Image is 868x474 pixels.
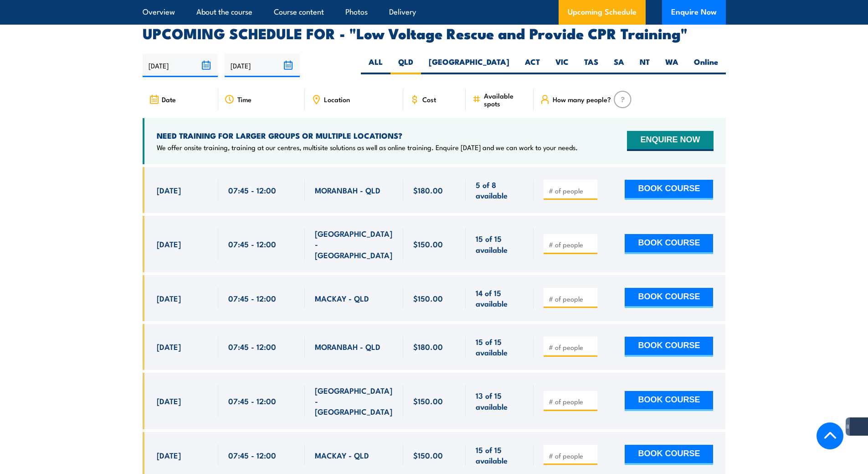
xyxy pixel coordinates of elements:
span: Available spots [484,92,527,107]
button: BOOK COURSE [625,445,713,465]
span: MORANBAH - QLD [315,341,380,352]
label: Online [686,57,726,74]
span: 07:45 - 12:00 [228,341,276,352]
span: 15 of 15 available [476,444,524,466]
span: [DATE] [157,293,181,303]
input: # of people [549,397,594,406]
span: [DATE] [157,341,181,352]
input: From date [143,54,218,77]
span: 15 of 15 available [476,233,524,255]
span: Location [324,95,350,103]
span: 07:45 - 12:00 [228,239,276,249]
span: 15 of 15 available [476,336,524,358]
span: 07:45 - 12:00 [228,293,276,303]
label: NT [632,57,657,74]
span: $150.00 [413,396,443,406]
span: How many people? [553,95,611,103]
p: We offer onsite training, training at our centres, multisite solutions as well as online training... [157,143,578,152]
span: $150.00 [413,293,443,303]
span: 13 of 15 available [476,390,524,411]
span: MORANBAH - QLD [315,185,380,195]
span: Time [237,95,252,103]
button: BOOK COURSE [625,180,713,200]
input: # of people [549,343,594,352]
label: VIC [548,57,576,74]
button: BOOK COURSE [625,288,713,308]
span: $180.00 [413,185,443,195]
span: [DATE] [157,396,181,406]
span: Cost [422,95,436,103]
label: SA [606,57,632,74]
label: ACT [517,57,548,74]
span: $150.00 [413,450,443,460]
span: [DATE] [157,239,181,249]
input: # of people [549,294,594,303]
span: 5 of 8 available [476,179,524,201]
button: BOOK COURSE [625,337,713,357]
input: # of people [549,186,594,195]
label: WA [657,57,686,74]
label: ALL [361,57,390,74]
span: MACKAY - QLD [315,293,369,303]
button: BOOK COURSE [625,391,713,411]
span: MACKAY - QLD [315,450,369,460]
h2: UPCOMING SCHEDULE FOR - "Low Voltage Rescue and Provide CPR Training" [143,26,726,39]
span: 07:45 - 12:00 [228,450,276,460]
label: TAS [576,57,606,74]
span: 07:45 - 12:00 [228,185,276,195]
span: [GEOGRAPHIC_DATA] - [GEOGRAPHIC_DATA] [315,228,393,260]
span: [GEOGRAPHIC_DATA] - [GEOGRAPHIC_DATA] [315,385,393,417]
span: $150.00 [413,239,443,249]
span: 14 of 15 available [476,287,524,309]
span: $180.00 [413,341,443,352]
button: ENQUIRE NOW [627,131,713,151]
input: To date [225,54,300,77]
label: [GEOGRAPHIC_DATA] [421,57,517,74]
span: 07:45 - 12:00 [228,396,276,406]
input: # of people [549,240,594,249]
span: [DATE] [157,450,181,460]
input: # of people [549,451,594,460]
button: BOOK COURSE [625,234,713,254]
span: [DATE] [157,185,181,195]
h4: NEED TRAINING FOR LARGER GROUPS OR MULTIPLE LOCATIONS? [157,130,578,141]
label: QLD [390,57,421,74]
span: Date [162,95,176,103]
